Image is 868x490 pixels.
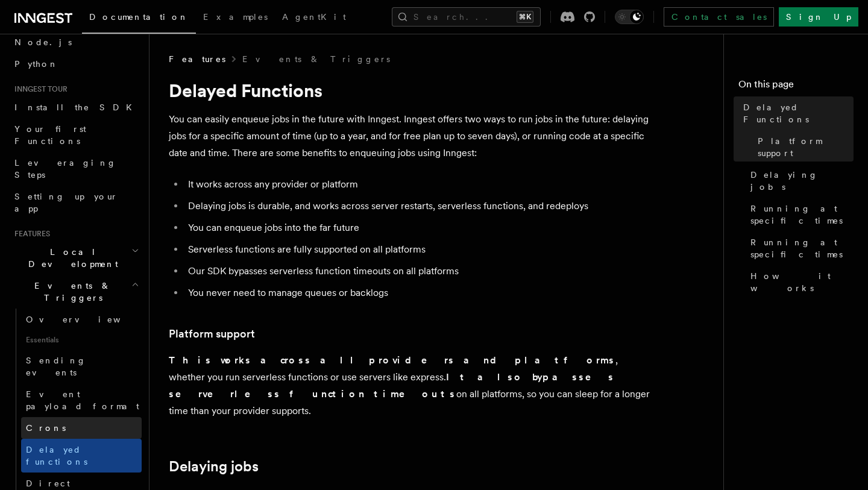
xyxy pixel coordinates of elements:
a: Documentation [82,4,196,34]
a: Examples [196,4,275,33]
a: How it works [746,265,854,299]
li: It works across any provider or platform [184,176,651,193]
a: Sign Up [779,7,858,27]
h1: Delayed Functions [169,80,651,101]
button: Toggle dark mode [615,10,644,24]
a: Event payload format [21,383,142,417]
a: Platform support [753,130,854,164]
a: AgentKit [275,4,353,33]
span: Platform support [758,135,854,159]
span: Leveraging Steps [14,158,116,180]
li: Our SDK bypasses serverless function timeouts on all platforms [184,263,651,280]
span: Event payload format [26,389,139,411]
a: Delaying jobs [746,164,854,198]
span: Examples [203,12,268,22]
span: How it works [750,270,854,294]
strong: This works across all providers and platforms [169,354,615,366]
span: Inngest tour [10,84,68,94]
span: Delayed Functions [743,101,854,125]
kbd: ⌘K [517,11,533,23]
span: Node.js [14,37,72,47]
h4: On this page [738,77,854,96]
span: AgentKit [282,12,346,22]
span: Delaying jobs [750,169,854,193]
button: Search...⌘K [392,7,541,27]
span: Python [14,59,58,69]
button: Events & Triggers [10,275,142,309]
span: Install the SDK [14,102,139,112]
span: Running at specific times [750,203,854,227]
span: Local Development [10,246,131,270]
a: Platform support [169,325,255,342]
a: Setting up your app [10,186,142,219]
span: Features [10,229,50,239]
a: Running at specific times [746,198,854,231]
a: Leveraging Steps [10,152,142,186]
a: Delayed Functions [738,96,854,130]
a: Sending events [21,350,142,383]
p: , whether you run serverless functions or use servers like express. on all platforms, so you can ... [169,352,651,419]
span: Overview [26,315,150,324]
li: You never need to manage queues or backlogs [184,284,651,301]
button: Local Development [10,241,142,275]
a: Events & Triggers [242,53,390,65]
span: Essentials [21,330,142,350]
a: Crons [21,417,142,439]
li: You can enqueue jobs into the far future [184,219,651,236]
a: Running at specific times [746,231,854,265]
a: Delaying jobs [169,458,259,475]
span: Events & Triggers [10,280,131,304]
span: Features [169,53,225,65]
span: Delayed functions [26,445,87,466]
span: Sending events [26,356,86,377]
a: Contact sales [664,7,774,27]
li: Delaying jobs is durable, and works across server restarts, serverless functions, and redeploys [184,198,651,215]
span: Documentation [89,12,189,22]
a: Your first Functions [10,118,142,152]
a: Python [10,53,142,75]
span: Your first Functions [14,124,86,146]
a: Overview [21,309,142,330]
span: Running at specific times [750,236,854,260]
span: Crons [26,423,66,433]
a: Node.js [10,31,142,53]
a: Install the SDK [10,96,142,118]
p: You can easily enqueue jobs in the future with Inngest. Inngest offers two ways to run jobs in th... [169,111,651,162]
span: Setting up your app [14,192,118,213]
a: Delayed functions [21,439,142,473]
li: Serverless functions are fully supported on all platforms [184,241,651,258]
